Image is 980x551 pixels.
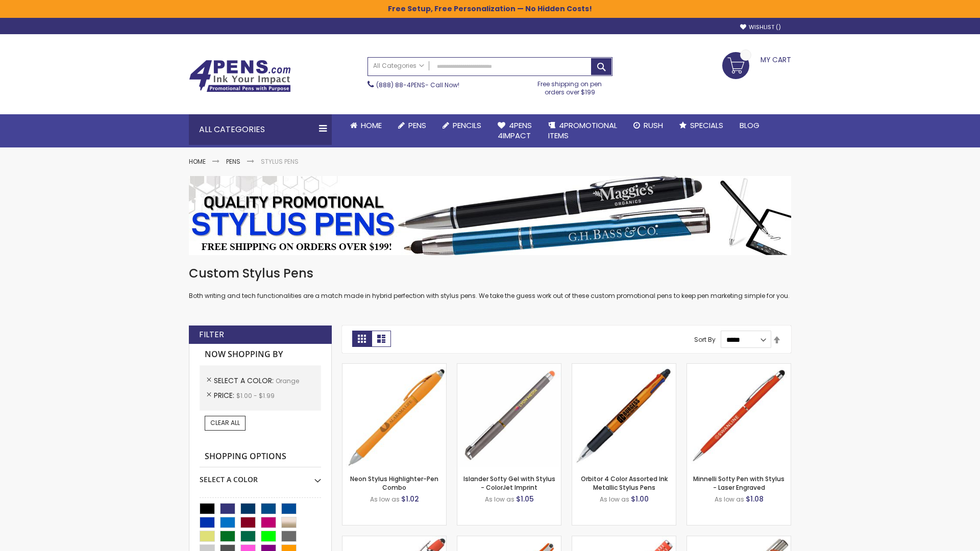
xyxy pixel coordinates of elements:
[715,495,744,504] span: As low as
[644,120,663,131] span: Rush
[210,418,240,427] span: Clear All
[485,495,514,504] span: As low as
[200,446,321,468] strong: Shopping Options
[370,495,400,504] span: As low as
[572,536,676,544] a: Marin Softy Pen with Stylus - Laser Engraved-Orange
[631,494,649,504] span: $1.00
[236,391,275,400] span: $1.00 - $1.99
[342,364,446,467] img: Neon Stylus Highlighter-Pen Combo-Orange
[189,157,206,166] a: Home
[690,120,723,131] span: Specials
[261,157,299,166] strong: Stylus Pens
[390,114,434,137] a: Pens
[489,114,540,147] a: 4Pens4impact
[600,495,629,504] span: As low as
[189,176,791,255] img: Stylus Pens
[572,363,676,372] a: Orbitor 4 Color Assorted Ink Metallic Stylus Pens-Orange
[200,344,321,365] strong: Now Shopping by
[276,377,299,385] span: Orange
[226,157,240,166] a: Pens
[740,120,759,131] span: Blog
[376,81,459,89] span: - Call Now!
[498,120,532,141] span: 4Pens 4impact
[342,114,390,137] a: Home
[214,375,276,386] span: Select A Color
[694,335,716,344] label: Sort By
[368,58,429,74] a: All Categories
[361,120,382,131] span: Home
[572,364,676,467] img: Orbitor 4 Color Assorted Ink Metallic Stylus Pens-Orange
[434,114,489,137] a: Pencils
[453,120,481,131] span: Pencils
[200,467,321,485] div: Select A Color
[352,331,372,347] strong: Grid
[401,494,419,504] span: $1.02
[463,474,555,491] a: Islander Softy Gel with Stylus - ColorJet Imprint
[189,265,791,300] div: Both writing and tech functionalities are a match made in hybrid perfection with stylus pens. We ...
[540,114,625,147] a: 4PROMOTIONALITEMS
[457,364,561,467] img: Islander Softy Gel with Stylus - ColorJet Imprint-Orange
[731,114,768,137] a: Blog
[342,536,446,544] a: 4P-MS8B-Orange
[746,494,764,504] span: $1.08
[625,114,671,137] a: Rush
[342,363,446,372] a: Neon Stylus Highlighter-Pen Combo-Orange
[189,265,791,282] h1: Custom Stylus Pens
[376,81,425,89] a: (888) 88-4PENS
[687,363,791,372] a: Minnelli Softy Pen with Stylus - Laser Engraved-Orange
[205,416,246,430] a: Clear All
[693,474,785,491] a: Minnelli Softy Pen with Stylus - Laser Engraved
[457,536,561,544] a: Avendale Velvet Touch Stylus Gel Pen-Orange
[527,76,613,96] div: Free shipping on pen orders over $199
[199,329,224,340] strong: Filter
[350,474,438,491] a: Neon Stylus Highlighter-Pen Combo
[408,120,426,131] span: Pens
[373,62,424,70] span: All Categories
[687,364,791,467] img: Minnelli Softy Pen with Stylus - Laser Engraved-Orange
[740,23,781,31] a: Wishlist
[214,390,236,400] span: Price
[581,474,668,491] a: Orbitor 4 Color Assorted Ink Metallic Stylus Pens
[548,120,617,141] span: 4PROMOTIONAL ITEMS
[516,494,534,504] span: $1.05
[189,114,332,145] div: All Categories
[671,114,731,137] a: Specials
[189,60,291,92] img: 4Pens Custom Pens and Promotional Products
[457,363,561,372] a: Islander Softy Gel with Stylus - ColorJet Imprint-Orange
[687,536,791,544] a: Tres-Chic Softy Brights with Stylus Pen - Laser-Orange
